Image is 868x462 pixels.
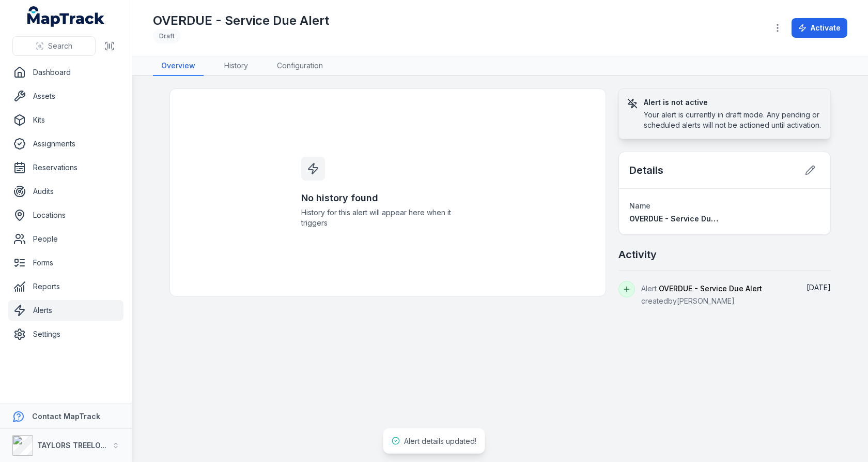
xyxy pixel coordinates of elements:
[659,284,762,293] span: OVERDUE - Service Due Alert
[807,283,831,292] span: [DATE]
[153,29,181,43] div: Draft
[8,300,123,321] a: Alerts
[8,86,123,107] a: Assets
[12,36,96,56] button: Search
[153,56,204,76] a: Overview
[8,205,123,226] a: Locations
[807,283,831,292] time: 28/08/2025, 3:08:37 pm
[8,252,123,273] a: Forms
[644,110,822,130] div: Your alert is currently in draft mode. Any pending or scheduled alerts will not be actioned until...
[8,229,123,249] a: People
[629,163,663,177] h2: Details
[37,441,123,450] strong: TAYLORS TREELOPPING
[8,324,123,345] a: Settings
[269,56,331,76] a: Configuration
[32,412,100,421] strong: Contact MapTrack
[641,284,762,305] span: Alert created by [PERSON_NAME]
[8,276,123,297] a: Reports
[8,110,123,130] a: Kits
[301,191,475,205] h3: No history found
[618,247,657,262] h2: Activity
[404,437,476,445] span: Alert details updated!
[629,214,735,223] span: OVERDUE - Service Due Alert
[8,157,123,178] a: Reservations
[644,97,822,108] h3: Alert is not active
[8,181,123,202] a: Audits
[8,133,123,154] a: Assignments
[153,12,329,29] h1: OVERDUE - Service Due Alert
[792,18,847,38] button: Activate
[301,207,475,228] span: History for this alert will appear here when it triggers
[629,201,650,210] span: Name
[48,41,72,51] span: Search
[216,56,256,76] a: History
[8,62,123,83] a: Dashboard
[27,6,105,27] a: MapTrack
